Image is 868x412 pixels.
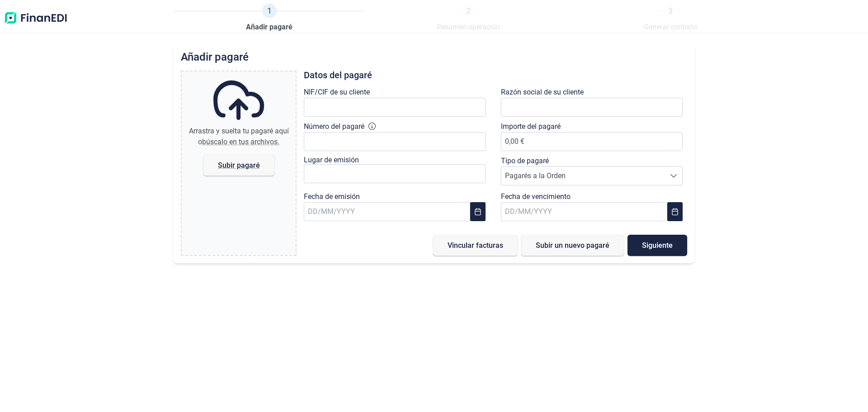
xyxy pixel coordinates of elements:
h3: Datos del pagaré [304,71,687,80]
button: Siguiente [627,235,687,256]
input: DD/MM/YYYY [501,202,667,221]
button: Choose Date [667,202,683,221]
span: Añadir pagaré [246,22,292,33]
div: Arrastra y suelta tu pagaré aquí o [185,126,292,147]
img: Logo de aplicación [4,4,68,33]
button: Vincular facturas [433,235,518,256]
span: Subir un nuevo pagaré [536,242,609,249]
span: Vincular facturas [448,242,503,249]
label: Lugar de emisión [304,156,359,164]
button: Choose Date [470,202,486,221]
label: Fecha de vencimiento [501,191,571,202]
label: Tipo de pagaré [501,156,549,166]
span: búscalo en tus archivos. [202,137,279,146]
a: 1Añadir pagaré [246,4,292,33]
label: NIF/CIF de su cliente [304,87,370,98]
label: Fecha de emisión [304,191,360,202]
button: Subir un nuevo pagaré [521,235,624,256]
span: Pagarés a la Orden [501,167,665,185]
span: Subir pagaré [218,162,260,169]
span: 1 [262,4,277,18]
label: Importe del pagaré [501,121,561,132]
label: Número del pagaré [304,121,364,132]
label: Razón social de su cliente [501,87,584,98]
input: DD/MM/YYYY [304,202,470,221]
h2: Añadir pagaré [181,51,687,63]
span: Siguiente [642,242,673,249]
